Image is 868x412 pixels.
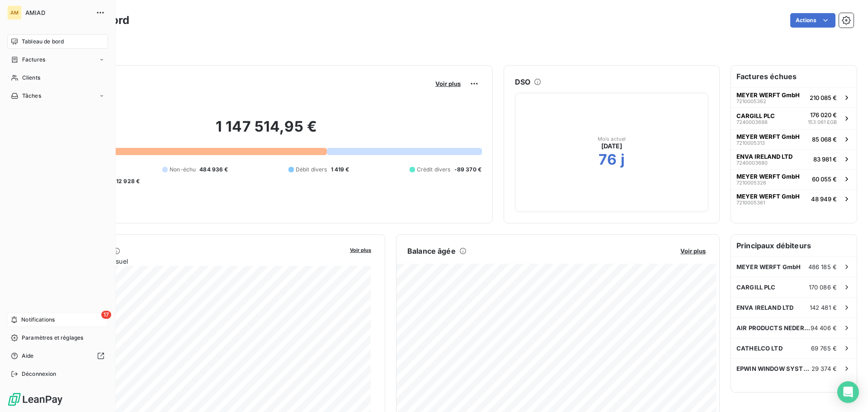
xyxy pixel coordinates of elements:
h6: Principaux débiteurs [731,235,857,256]
span: 7210005361 [736,200,765,205]
span: 17 [101,311,111,319]
span: [DATE] [601,142,623,151]
span: 7210005362 [736,99,766,104]
button: Voir plus [433,80,463,88]
span: Chiffre d'affaires mensuel [51,256,344,266]
span: CATHELCO LTD [736,345,783,352]
span: 7210005326 [736,180,766,185]
button: Voir plus [678,247,708,255]
span: Clients [22,74,40,82]
h2: j [621,151,625,169]
span: Mois actuel [598,136,626,142]
span: 176 020 € [810,111,837,118]
span: 484 936 € [199,166,228,174]
button: MEYER WERFT GmbH721000536148 949 € [731,189,857,209]
span: Tableau de bord [22,38,64,46]
span: Non-échu [170,166,196,174]
span: 69 765 € [811,345,837,352]
span: 83 981 € [813,156,837,163]
span: CARGILL PLC [736,284,776,291]
span: 48 949 € [811,195,837,203]
span: Aide [22,352,34,360]
span: -89 370 € [454,166,481,174]
span: MEYER WERFT GmbH [736,193,800,200]
h2: 76 [599,151,617,169]
button: ENVA IRELAND LTD724000368083 981 € [731,149,857,169]
span: Voir plus [680,247,706,255]
button: MEYER WERFT GmbH721000531385 068 € [731,129,857,149]
span: 7240003680 [736,160,768,166]
span: ENVA IRELAND LTD [736,304,793,311]
span: 142 481 € [810,304,837,311]
span: MEYER WERFT GmbH [736,133,800,140]
span: AMIAD [25,9,90,16]
span: CARGILL PLC [736,112,775,119]
span: Crédit divers [417,166,451,174]
div: Open Intercom Messenger [837,381,859,403]
div: AM [7,5,22,20]
span: 60 055 € [812,175,837,183]
span: Paramètres et réglages [22,334,83,342]
button: CARGILL PLC7240003698176 020 €153 061 £GB [731,107,857,129]
span: Débit divers [296,166,327,174]
span: AIR PRODUCTS NEDERLAND BV [736,324,811,331]
span: MEYER WERFT GmbH [736,91,800,99]
span: Voir plus [435,80,461,87]
button: MEYER WERFT GmbH721000532660 055 € [731,169,857,189]
span: 153 061 £GB [808,118,837,126]
h6: DSO [515,76,530,87]
span: EPWIN WINDOW SYSTEMS [736,365,811,372]
span: 7210005313 [736,140,765,146]
a: Aide [7,349,108,363]
h2: 1 147 514,95 € [51,118,481,145]
span: 94 406 € [811,324,837,331]
button: Actions [790,13,835,28]
span: Notifications [21,316,55,324]
img: Logo LeanPay [7,392,63,407]
span: Voir plus [350,247,371,253]
h6: Balance âgée [407,246,456,256]
button: Voir plus [347,246,374,254]
button: MEYER WERFT GmbH7210005362210 085 € [731,87,857,107]
span: Tâches [22,92,41,100]
span: 170 086 € [809,284,837,291]
span: MEYER WERFT GmbH [736,263,801,270]
span: 29 374 € [811,365,837,372]
span: MEYER WERFT GmbH [736,173,800,180]
span: ENVA IRELAND LTD [736,153,793,160]
span: 486 185 € [808,263,837,270]
span: 1 419 € [331,166,349,174]
span: 210 085 € [810,94,837,101]
h6: Factures échues [731,66,857,87]
span: 7240003698 [736,119,768,125]
span: -12 928 € [113,177,140,185]
span: Déconnexion [22,370,57,378]
span: Factures [22,56,45,64]
span: 85 068 € [812,136,837,143]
